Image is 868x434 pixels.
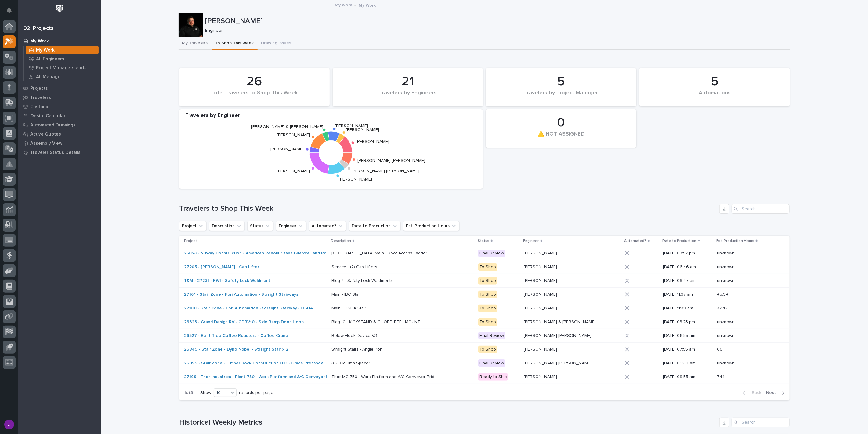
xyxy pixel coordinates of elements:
p: Automated? [624,238,646,244]
p: [PERSON_NAME] [524,291,559,297]
tr: 26527 - Bent Tree Coffee Roasters - Coffee Crane Below Hook Device V3Below Hook Device V3 Final R... [179,329,790,343]
a: Assembly View [18,139,101,148]
a: Onsite Calendar [18,111,101,120]
p: Project Managers and Engineers [36,65,96,71]
a: Automated Drawings [18,120,101,129]
text: [PERSON_NAME] [PERSON_NAME] [352,169,420,173]
h1: Historical Weekly Metrics [179,418,717,427]
p: Main - OSHA Stair [331,305,367,311]
p: [GEOGRAPHIC_DATA] Main - Roof Access Ladder [331,250,429,256]
p: [PERSON_NAME] [524,346,559,352]
p: All Managers [36,74,65,80]
a: 26623 - Grand Design RV - GDRV10 - Side Ramp Door, Hoop [184,319,304,325]
p: All Engineers [36,57,64,62]
a: My Work [335,1,352,8]
button: To Shop This Week [212,37,258,50]
div: Final Review [478,359,505,367]
text: [PERSON_NAME] [356,140,389,144]
tr: 26849 - Stair Zone - Dyno Nobel - Straight Stair x 2 Straight Stairs - Angle IronStraight Stairs ... [179,343,790,356]
p: Main - IBC Stair [331,291,362,297]
p: [PERSON_NAME] [PERSON_NAME] [524,359,593,366]
a: 27199 - Thor Industries - Plant 750 - Work Platform and A/C Conveyor Relocation [184,374,348,380]
button: Engineer [276,221,306,231]
tr: T&M - 27231 - PWI - Safety Lock Weldment Bldg 2 - Safety Lock WeldmentsBldg 2 - Safety Lock Weldm... [179,274,790,288]
a: Traveler Status Details [18,148,101,157]
a: All Managers [24,72,101,81]
p: unknown [717,263,736,270]
button: Notifications [3,4,16,16]
p: 66 [717,346,724,352]
h1: Travelers to Shop This Week [179,204,717,213]
p: 45.94 [717,291,730,297]
tr: 27100 - Stair Zone - Fori Automation - Straight Stairway - OSHA Main - OSHA StairMain - OSHA Stai... [179,301,790,315]
p: [PERSON_NAME] [205,17,788,26]
button: Back [738,390,764,396]
div: Travelers by Project Manager [496,90,626,103]
p: [DATE] 07:55 am [663,347,712,352]
p: unknown [717,318,736,325]
p: [DATE] 06:46 am [663,264,712,270]
tr: 27199 - Thor Industries - Plant 750 - Work Platform and A/C Conveyor Relocation Thor MC 750 - Wor... [179,370,790,384]
a: 25053 - NuWay Construction - American Renolit Stairs Guardrail and Roof Ladder [184,251,346,256]
div: Automations [650,90,779,103]
a: Projects [18,84,101,93]
p: Automated Drawings [30,122,76,128]
p: Straight Stairs - Angle Iron [331,346,384,352]
button: users-avatar [3,418,16,431]
button: Est. Production Hours [403,221,460,231]
p: My Work [36,48,55,53]
p: unknown [717,250,736,256]
div: To Shop [478,305,497,312]
a: 27101 - Stair Zone - Fori Automation - Straight Stairways [184,292,298,297]
a: 27205 - [PERSON_NAME] - Cap Lifter [184,264,259,270]
p: [DATE] 06:55 am [663,333,712,338]
div: 02. Projects [23,25,54,32]
text: [PERSON_NAME] [270,147,304,151]
button: Next [764,390,790,396]
div: 21 [343,74,473,89]
p: Status [478,238,489,244]
div: 26 [190,74,319,89]
p: [PERSON_NAME] [524,250,559,256]
span: Next [766,390,779,396]
a: 26849 - Stair Zone - Dyno Nobel - Straight Stair x 2 [184,347,288,352]
p: Customers [30,104,54,110]
tr: 25053 - NuWay Construction - American Renolit Stairs Guardrail and Roof Ladder [GEOGRAPHIC_DATA] ... [179,246,790,260]
p: [DATE] 11:37 am [663,292,712,297]
div: Search [732,418,790,427]
div: To Shop [478,318,497,326]
img: Workspace Logo [54,3,65,14]
p: [PERSON_NAME] [524,263,559,270]
div: Total Travelers to Shop This Week [190,90,319,103]
p: [DATE] 09:55 am [663,374,712,380]
p: [DATE] 03:23 pm [663,319,712,325]
div: 10 [214,390,229,396]
text: [PERSON_NAME] [346,128,379,132]
p: records per page [239,390,273,396]
div: To Shop [478,346,497,353]
p: Projects [30,86,48,91]
a: 26527 - Bent Tree Coffee Roasters - Coffee Crane [184,333,288,338]
text: [PERSON_NAME] [339,177,372,182]
p: 3.5" Column Spacer [331,359,371,366]
tr: 26623 - Grand Design RV - GDRV10 - Side Ramp Door, Hoop Bldg 10 - KICKSTAND & CHORD REEL MOUNTBld... [179,315,790,329]
div: Ready to Ship [478,373,508,381]
p: [PERSON_NAME] & [PERSON_NAME] [524,318,597,325]
p: Show [200,390,211,396]
a: Active Quotes [18,129,101,139]
p: 74.1 [717,373,725,380]
p: Est. Production Hours [716,238,754,244]
div: Notifications [8,7,16,17]
a: Project Managers and Engineers [24,64,101,72]
p: unknown [717,359,736,366]
input: Search [732,204,790,214]
div: Travelers by Engineers [343,90,473,103]
div: To Shop [478,263,497,271]
button: Automated? [309,221,346,231]
p: Bldg 2 - Safety Lock Weldments [331,277,394,283]
p: Onsite Calendar [30,113,66,119]
p: Active Quotes [30,132,61,137]
span: Back [748,390,761,396]
p: Assembly View [30,141,62,146]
